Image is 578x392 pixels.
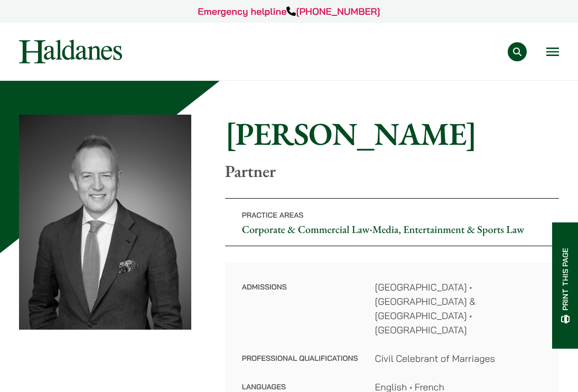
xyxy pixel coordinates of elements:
[242,222,370,236] a: Corporate & Commercial Law
[242,210,304,220] span: Practice Areas
[546,48,559,56] button: Open menu
[242,351,358,380] dt: Professional Qualifications
[375,351,542,366] dd: Civil Celebrant of Marriages
[375,280,542,337] dd: [GEOGRAPHIC_DATA] • [GEOGRAPHIC_DATA] & [GEOGRAPHIC_DATA] • [GEOGRAPHIC_DATA]
[225,161,559,181] p: Partner
[225,198,559,246] p: •
[19,40,122,63] img: Logo of Haldanes
[198,5,380,17] a: Emergency helpline[PHONE_NUMBER]
[242,280,358,351] dt: Admissions
[225,115,559,153] h1: [PERSON_NAME]
[508,42,527,61] button: Search
[372,222,524,236] a: Media, Entertainment & Sports Law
